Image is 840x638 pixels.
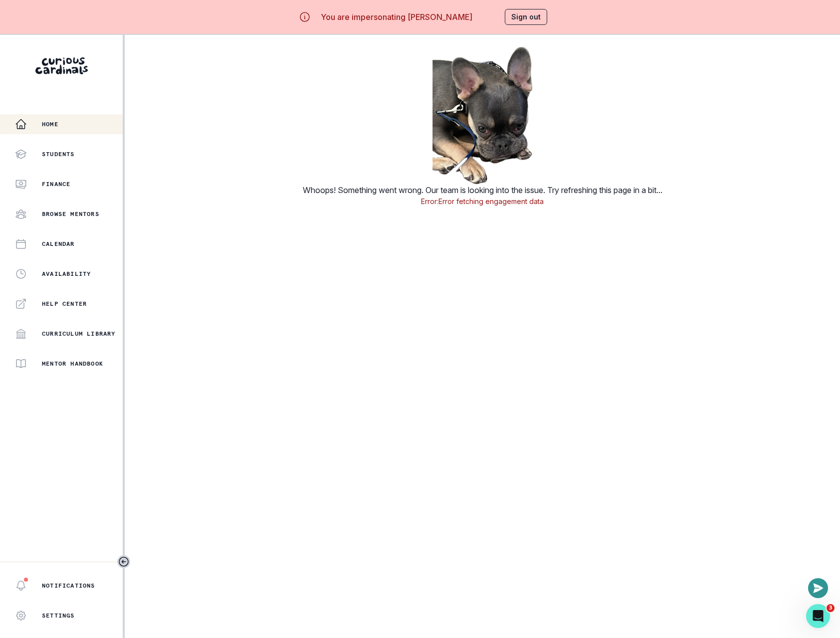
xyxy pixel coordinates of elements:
[42,330,116,338] p: Curriculum Library
[117,555,130,568] button: Toggle sidebar
[321,11,472,23] p: You are impersonating [PERSON_NAME]
[42,240,75,248] p: Calendar
[808,578,828,598] button: Open or close messaging widget
[421,196,544,207] p: Error: Error fetching engagement data
[42,360,103,368] p: Mentor Handbook
[432,47,532,184] img: pathetic_bowser.png
[42,150,75,158] p: Students
[42,612,75,620] p: Settings
[42,210,99,218] p: Browse Mentors
[827,604,835,612] span: 3
[42,270,91,278] p: Availability
[505,9,547,25] button: Sign out
[303,184,662,196] p: Whoops! Something went wrong. Our team is looking into the issue. Try refreshing this page in a b...
[35,57,88,74] img: Curious Cardinals Logo
[806,604,830,628] iframe: Intercom live chat
[42,300,87,308] p: Help Center
[42,582,95,590] p: Notifications
[42,180,70,188] p: Finance
[42,120,58,128] p: Home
